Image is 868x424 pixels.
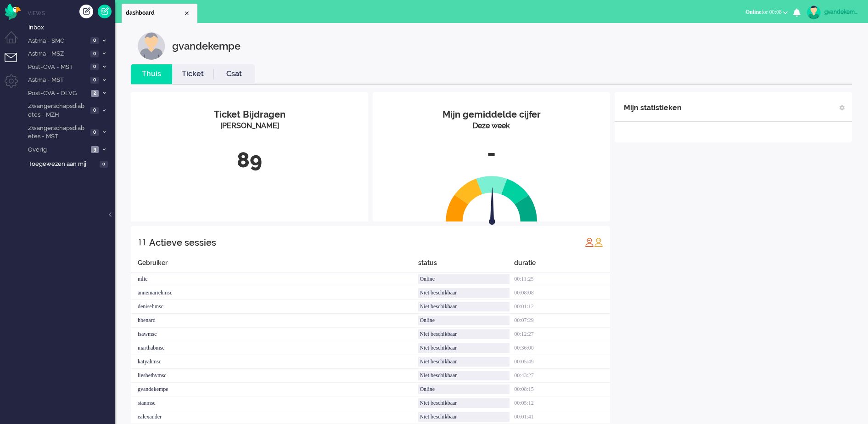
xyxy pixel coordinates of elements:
[213,64,255,84] li: Csat
[418,384,510,394] div: Online
[138,233,146,251] div: 11
[131,383,418,396] div: gvandekempe
[418,329,510,339] div: Niet beschikbaar
[514,272,610,286] div: 00:11:25
[131,341,418,355] div: marthabmsc
[90,107,99,114] span: 0
[27,50,88,58] span: Astma - MSZ
[131,410,418,424] div: ealexander
[27,76,88,85] span: Astma - MST
[122,4,197,23] li: Dashboard
[807,6,821,19] img: avatar
[5,31,25,52] li: Dashboard menu
[418,316,510,325] div: Online
[514,314,610,328] div: 00:07:29
[149,233,216,252] div: Actieve sessies
[131,369,418,383] div: liesbethvmsc
[138,145,361,175] div: 89
[418,398,510,408] div: Niet beschikbaar
[5,6,21,13] a: Omnidesk
[28,9,115,17] li: Views
[27,102,88,119] span: Zwangerschapsdiabetes - MZH
[514,383,610,396] div: 00:08:15
[472,187,512,227] img: arrow.svg
[138,108,361,121] div: Ticket Bijdragen
[745,9,762,15] span: Online
[514,258,610,272] div: duratie
[90,77,99,84] span: 0
[27,22,115,32] a: Inbox
[380,138,603,169] div: -
[138,32,165,60] img: customer.svg
[131,258,418,272] div: Gebruiker
[594,237,603,247] img: profile_orange.svg
[418,302,510,311] div: Niet beschikbaar
[418,288,510,298] div: Niet beschikbaar
[27,37,88,45] span: Astma - SMC
[131,355,418,369] div: katyahmsc
[5,4,21,20] img: flow_omnibird.svg
[418,258,514,272] div: status
[90,129,99,136] span: 0
[131,286,418,300] div: annemariehmsc
[514,396,610,410] div: 00:05:12
[514,369,610,383] div: 00:43:27
[131,396,418,410] div: stanmsc
[585,237,594,247] img: profile_red.svg
[740,3,793,23] li: Onlinefor 00:08
[418,371,510,380] div: Niet beschikbaar
[514,341,610,355] div: 00:36:00
[91,146,99,153] span: 3
[131,300,418,314] div: denisehmsc
[90,37,99,44] span: 0
[824,7,859,17] div: gvandekempe
[27,158,115,169] a: Toegewezen aan mij 0
[27,63,88,72] span: Post-CVA - MST
[90,51,99,57] span: 0
[745,9,782,15] span: for 00:08
[5,74,25,95] li: Admin menu
[28,23,115,32] span: Inbox
[514,410,610,424] div: 00:01:41
[98,5,112,18] a: Quick Ticket
[100,161,108,168] span: 0
[5,53,25,73] li: Tickets menu
[91,90,99,97] span: 2
[446,175,538,222] img: semi_circle.svg
[213,69,255,79] a: Csat
[418,343,510,353] div: Niet beschikbaar
[90,63,99,70] span: 0
[27,89,88,98] span: Post-CVA - OLVG
[172,64,213,84] li: Ticket
[740,6,793,19] button: Onlinefor 00:08
[514,355,610,369] div: 00:05:49
[624,99,682,117] div: Mijn statistieken
[27,146,88,154] span: Overig
[126,9,183,17] span: dashboard
[79,5,93,18] div: Creëer ticket
[27,124,88,141] span: Zwangerschapsdiabetes - MST
[380,121,603,131] div: Deze week
[514,286,610,300] div: 00:08:08
[418,357,510,367] div: Niet beschikbaar
[172,69,213,79] a: Ticket
[418,274,510,284] div: Online
[514,328,610,341] div: 00:12:27
[805,6,859,19] a: gvandekempe
[131,314,418,328] div: hbenard
[172,32,241,60] div: gvandekempe
[131,328,418,341] div: isawmsc
[380,108,603,121] div: Mijn gemiddelde cijfer
[138,121,361,131] div: [PERSON_NAME]
[131,64,172,84] li: Thuis
[418,412,510,422] div: Niet beschikbaar
[28,160,97,169] span: Toegewezen aan mij
[514,300,610,314] div: 00:01:12
[131,69,172,79] a: Thuis
[183,10,190,17] div: Close tab
[131,272,418,286] div: mlie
